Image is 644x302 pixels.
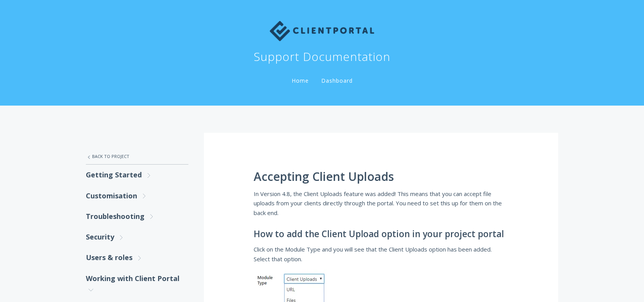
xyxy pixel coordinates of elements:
a: Users & roles [86,247,188,268]
a: Troubleshooting [86,206,188,227]
a: Customisation [86,186,188,206]
a: Security [86,227,188,247]
h1: Accepting Client Uploads [254,170,508,183]
h1: Support Documentation [254,49,390,64]
a: Dashboard [320,77,354,84]
p: In Version 4.8, the Client Uploads feature was added! This means that you can accept file uploads... [254,189,508,217]
a: Getting Started [86,165,188,185]
h3: How to add the Client Upload option in your project portal [254,229,508,239]
p: Click on the Module Type and you will see that the Client Uploads option has been added. Select t... [254,245,508,264]
a: Working with Client Portal [86,268,188,300]
a: Home [290,77,310,84]
a: Back to Project [86,148,188,165]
